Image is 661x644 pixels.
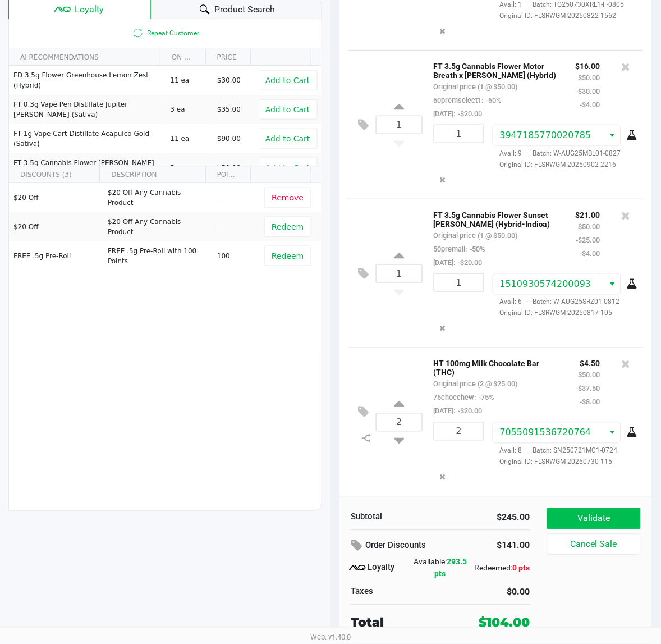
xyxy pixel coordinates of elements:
span: Original ID: FLSRWGM-20250817-105 [493,308,635,318]
div: Redeemed: [470,563,530,574]
small: [DATE]: [434,109,483,118]
span: Add to Cart [265,163,310,172]
button: Add to Cart [258,129,318,149]
span: Web: v1.40.0 [310,633,351,642]
span: Avail: 6 Batch: W-AUG25SRZ01-0812 [493,298,620,306]
small: -$4.00 [580,101,600,109]
small: -$30.00 [576,87,600,95]
span: $35.00 [217,106,241,113]
td: FT 3.5g Cannabis Flower [PERSON_NAME] (Hybrid) [9,153,166,182]
div: Order Discounts [351,536,465,556]
div: $104.00 [479,614,530,632]
th: POINTS [205,167,251,183]
small: -$25.00 [576,236,600,244]
span: Redeem [272,252,304,261]
button: Add to Cart [258,70,318,90]
inline-svg: Split item qty to new line [356,431,376,446]
div: $141.00 [481,536,530,555]
span: Avail: 8 Batch: SN250721MC1-0724 [493,447,618,455]
p: FT 3.5g Cannabis Flower Sunset [PERSON_NAME] (Hybrid-Indica) [434,208,559,229]
td: 3 ea [166,95,213,124]
button: Remove the package from the orderLine [435,467,450,488]
div: Taxes [351,586,432,599]
span: -50% [467,245,485,253]
span: 1510930574200093 [500,278,591,289]
div: Total [351,614,459,632]
small: 60premselect1: [434,96,502,104]
th: ON HAND [160,49,205,66]
th: DESCRIPTION [99,167,205,183]
span: -$20.00 [456,407,483,415]
span: Add to Cart [265,134,310,143]
button: Remove the package from the orderLine [435,170,450,190]
span: Original ID: FLSRWGM-20250902-2216 [493,159,635,170]
span: Avail: 1 Batch: TG250730XRL1-F-0805 [493,1,625,8]
div: Loyalty [351,561,411,575]
span: Remove [272,193,304,202]
small: [DATE]: [434,407,483,415]
p: $4.50 [576,357,600,368]
button: Remove [264,188,311,208]
td: $20 Off Any Cannabis Product [103,212,212,241]
td: 100 [212,241,259,271]
span: -60% [484,96,502,104]
th: DISCOUNTS (3) [9,167,99,183]
small: Original price (1 @ $50.00) [434,231,518,240]
span: Add to Cart [265,76,310,85]
td: 11 ea [166,66,213,95]
span: Avail: 9 Batch: W-AUG25MBL01-0827 [493,149,621,157]
div: Subtotal [351,511,432,524]
td: $20 Off Any Cannabis Product [103,183,212,212]
td: FREE .5g Pre-Roll [9,241,103,271]
small: -$37.50 [576,385,600,393]
inline-svg: Is repeat customer [131,26,145,40]
th: PRICE [205,49,251,66]
span: Original ID: FLSRWGM-20250822-1562 [493,11,635,21]
div: Data table [9,167,322,352]
span: · [522,447,533,455]
button: Remove the package from the orderLine [435,318,450,339]
span: $90.00 [217,135,241,143]
span: · [522,298,533,306]
div: Data table [9,49,322,166]
button: Select [604,423,621,443]
small: Original price (2 @ $25.00) [434,380,518,389]
span: Add to Cart [265,105,310,114]
span: -$20.00 [456,109,483,118]
small: -$4.00 [580,249,600,258]
small: -$8.00 [580,398,600,407]
small: Original price (1 @ $50.00) [434,83,518,91]
span: $30.00 [217,76,241,84]
span: Product Search [214,3,275,16]
div: Available: [411,556,471,580]
span: Original ID: FLSRWGM-20250730-115 [493,457,635,467]
span: Repeat Customer [9,26,322,40]
td: - [212,183,259,212]
button: Select [604,274,621,294]
small: $50.00 [579,222,600,231]
button: Remove the package from the orderLine [435,21,450,42]
span: 293.5 pts [435,558,467,578]
small: [DATE]: [434,258,483,267]
td: FD 3.5g Flower Greenhouse Lemon Zest (Hybrid) [9,66,166,95]
span: 0 pts [513,564,530,573]
span: -75% [476,394,494,402]
td: 5 ea [166,153,213,182]
span: 7055091536720764 [500,427,591,438]
button: Add to Cart [258,99,318,120]
div: $245.00 [449,511,530,524]
td: 11 ea [166,124,213,153]
small: 50premall: [434,245,485,253]
span: -$20.00 [456,258,483,267]
p: FT 3.5g Cannabis Flower Motor Breath x [PERSON_NAME] (Hybrid) [434,59,559,80]
th: AI RECOMMENDATIONS [9,49,160,66]
td: $20 Off [9,183,103,212]
span: Loyalty [75,3,104,16]
td: FT 1g Vape Cart Distillate Acapulco Gold (Sativa) [9,124,166,153]
button: Cancel Sale [547,534,641,555]
p: HT 100mg Milk Chocolate Bar (THC) [434,357,559,377]
div: $0.00 [449,586,530,599]
span: $50.00 [217,164,241,172]
button: Validate [547,508,641,529]
td: - [212,212,259,241]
